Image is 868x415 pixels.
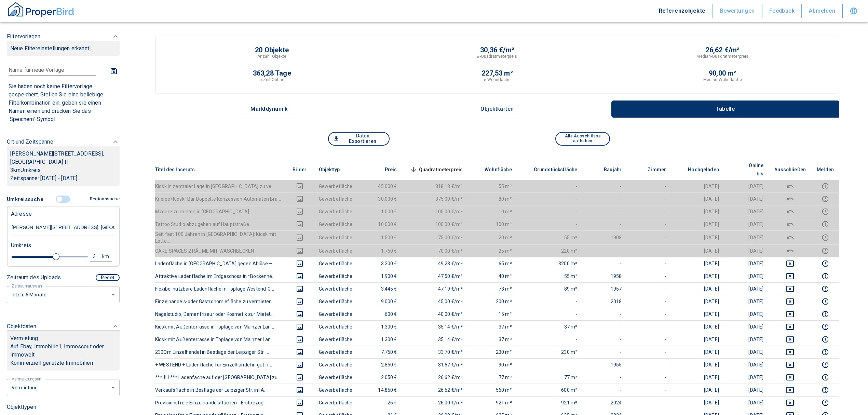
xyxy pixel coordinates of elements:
[637,165,666,174] span: Zimmer
[328,132,390,146] button: Daten Exportieren
[724,180,769,192] td: [DATE]
[713,4,762,18] button: Bewertungen
[517,396,583,409] td: 921 m²
[517,346,583,358] td: 230 m²
[403,358,469,371] td: 31,67 €/m²
[593,165,622,174] span: Baujahr
[253,70,291,77] p: 363,28 Tage
[468,333,517,346] td: 37 m²
[155,101,839,118] div: wrapped label tabs example
[672,384,724,396] td: [DATE]
[724,218,769,230] td: [DATE]
[468,205,517,218] td: 10 m²
[403,270,469,282] td: 47,50 €/m²
[672,333,724,346] td: [DATE]
[817,373,834,381] button: report this listing
[374,165,397,174] span: Preis
[583,333,627,346] td: -
[291,207,308,216] button: images
[313,346,358,358] td: Gewerbefläche
[774,195,806,203] button: deselect this listing
[583,295,627,308] td: 2018
[7,138,53,146] p: Ort und Zeitspanne
[672,244,724,257] td: [DATE]
[672,295,724,308] td: [DATE]
[408,165,463,174] span: Quadratmeterpreis
[468,257,517,270] td: 65 m²
[403,384,469,396] td: 26,52 €/m²
[403,320,469,333] td: 35,14 €/m²
[313,230,358,244] td: Gewerbefläche
[583,218,627,230] td: -
[313,308,358,320] td: Gewerbefläche
[774,373,806,381] button: deselect this listing
[480,46,514,53] p: 30,36 €/m²
[313,218,358,230] td: Gewerbefläche
[313,192,358,205] td: Gewerbefläche
[7,63,120,125] div: FiltervorlagenNeue Filtereinstellungen erkannt!
[724,282,769,295] td: [DATE]
[155,295,286,308] th: Einzelhandels-oder Gastronomiefläche zu vermieten
[774,182,806,190] button: deselect this listing
[627,192,672,205] td: -
[627,358,672,371] td: -
[774,247,806,255] button: deselect this listing
[627,205,672,218] td: -
[403,295,469,308] td: 45,00 €/m²
[403,205,469,218] td: 100,00 €/m²
[774,386,806,394] button: deselect this listing
[7,1,75,21] button: ProperBird Logo and Home Button
[817,259,834,268] button: report this listing
[155,346,286,358] th: 230Qm Einzelhandel in Bestlage der Leipziger Str. ...
[652,4,713,18] button: Referenzobjekte
[627,320,672,333] td: -
[11,210,32,218] p: Adresse
[11,241,31,250] p: Umkreis
[769,159,811,180] th: Ausschließen
[7,193,120,303] div: FiltervorlagenNeue Filtereinstellungen erkannt!
[403,346,469,358] td: 33,70 €/m²
[96,274,120,281] button: Reset
[403,180,469,192] td: 818,18 €/m²
[817,285,834,293] button: report this listing
[583,396,627,409] td: 2024
[403,282,469,295] td: 47,19 €/m²
[627,180,672,192] td: -
[817,272,834,280] button: report this listing
[774,348,806,356] button: deselect this listing
[517,282,583,295] td: 89 m²
[468,244,517,257] td: 25 m²
[730,161,763,178] span: Online bis
[155,320,286,333] th: Kiosk mit Außenterrasse in Toplage von Mainzer Lan...
[672,205,724,218] td: [DATE]
[627,230,672,244] td: -
[358,384,403,396] td: 14.850 €
[403,192,469,205] td: 375,00 €/m²
[774,285,806,293] button: deselect this listing
[286,159,313,180] th: Bilder
[155,244,286,257] th: CARE SPACES 2 RÄUME MIT WASCHBECKEN
[291,348,308,356] button: images
[517,205,583,218] td: -
[403,308,469,320] td: 40,00 €/m²
[517,295,583,308] td: -
[155,257,286,270] th: Ladenfläche in [GEOGRAPHIC_DATA] gegen Ablöse –...
[517,180,583,192] td: -
[696,53,748,59] p: Median-Quadratmeterpreis
[627,257,672,270] td: -
[672,371,724,384] td: [DATE]
[313,205,358,218] td: Gewerbefläche
[7,26,120,63] div: FiltervorlagenNeue Filtereinstellungen erkannt!
[474,165,512,174] span: Wohnfläche
[358,371,403,384] td: 2.050 €
[291,310,308,318] button: images
[313,295,358,308] td: Gewerbefläche
[517,230,583,244] td: 55 m²
[724,396,769,409] td: [DATE]
[724,371,769,384] td: [DATE]
[259,77,284,83] p: ⌀-Zeit Online
[817,195,834,203] button: report this listing
[774,259,806,268] button: deselect this listing
[672,218,724,230] td: [DATE]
